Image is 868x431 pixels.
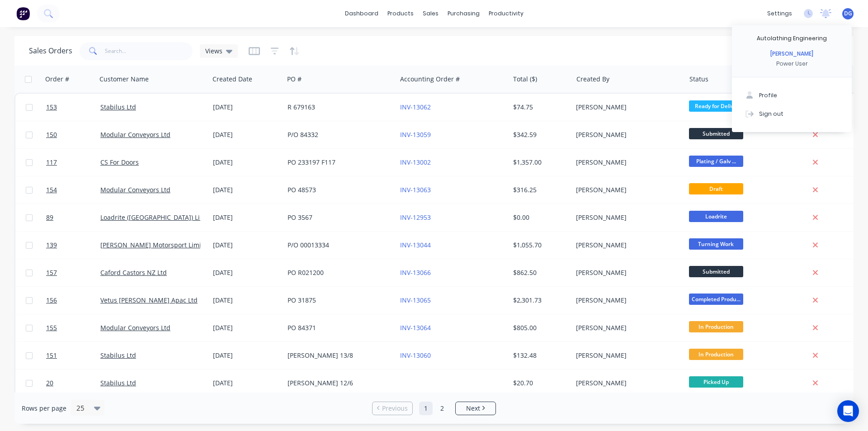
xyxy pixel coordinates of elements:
div: $805.00 [513,323,566,332]
div: $1,055.70 [513,241,566,250]
a: Page 2 [435,402,449,415]
span: 117 [46,158,57,167]
span: Views [205,46,222,56]
a: INV-13065 [400,296,431,304]
span: Next [466,404,480,413]
a: Stabilus Ltd [100,379,136,387]
span: Previous [382,404,408,413]
div: $0.00 [513,213,566,222]
div: sales [418,7,443,20]
span: 151 [46,351,57,360]
div: [PERSON_NAME] [576,130,676,139]
div: PO 3567 [288,213,388,222]
div: [PERSON_NAME] [576,213,676,222]
a: INV-13063 [400,185,431,194]
span: Submitted [689,266,743,277]
div: [PERSON_NAME] [576,296,676,305]
div: $2,301.73 [513,296,566,305]
div: [DATE] [213,185,280,194]
a: 117 [46,149,100,176]
div: $74.75 [513,103,566,112]
div: [PERSON_NAME] [576,323,676,332]
a: Previous page [373,404,412,413]
div: [PERSON_NAME] [576,241,676,250]
span: Ready for Deliv... [689,100,743,112]
a: Next page [456,404,495,413]
div: Accounting Order # [400,75,460,84]
img: Factory [16,7,30,20]
div: R 679163 [288,103,388,112]
div: $20.70 [513,379,566,388]
div: Profile [759,91,777,99]
button: Sign out [732,104,852,123]
a: Modular Conveyors Ltd [100,185,170,194]
span: Picked Up [689,376,743,388]
div: PO # [287,75,302,84]
div: [DATE] [213,323,280,332]
button: Profile [732,86,852,104]
a: INV-13066 [400,268,431,277]
a: 139 [46,232,100,259]
div: Sign out [759,109,783,118]
span: DG [844,9,852,18]
div: settings [763,7,797,20]
div: P/O 84332 [288,130,388,139]
span: In Production [689,349,743,360]
div: PO R021200 [288,268,388,277]
div: $316.25 [513,185,566,194]
h1: Sales Orders [29,47,72,55]
a: Stabilus Ltd [100,103,136,111]
span: In Production [689,321,743,332]
div: PO 31875 [288,296,388,305]
span: 156 [46,296,57,305]
div: $862.50 [513,268,566,277]
a: Stabilus Ltd [100,351,136,360]
a: INV-13064 [400,323,431,332]
div: PO 48573 [288,185,388,194]
a: INV-13002 [400,158,431,166]
span: 89 [46,213,53,222]
a: INV-12953 [400,213,431,222]
a: INV-13044 [400,241,431,249]
span: 155 [46,323,57,332]
input: Search... [105,42,193,60]
a: 151 [46,342,100,369]
span: Plating / Galv ... [689,156,743,167]
div: PO 233197 F117 [288,158,388,167]
a: INV-13059 [400,130,431,139]
div: [DATE] [213,130,280,139]
div: [DATE] [213,213,280,222]
div: [PERSON_NAME] [576,185,676,194]
span: Completed Produ... [689,294,743,305]
a: CS For Doors [100,158,139,166]
a: Vetus [PERSON_NAME] Apac Ltd [100,296,198,304]
span: 20 [46,379,53,388]
div: PO 84371 [288,323,388,332]
a: dashboard [340,7,383,20]
div: $1,357.00 [513,158,566,167]
span: 150 [46,130,57,139]
span: Submitted [689,128,743,139]
a: 150 [46,121,100,148]
div: [PERSON_NAME] [576,103,676,112]
div: [DATE] [213,268,280,277]
div: [PERSON_NAME] 12/6 [288,379,388,388]
div: [DATE] [213,296,280,305]
div: $342.59 [513,130,566,139]
div: [DATE] [213,241,280,250]
span: 139 [46,241,57,250]
div: Open Intercom Messenger [837,400,859,422]
div: [DATE] [213,351,280,360]
a: Caford Castors NZ Ltd [100,268,167,277]
div: Status [689,75,708,84]
div: products [383,7,418,20]
span: Turning Work [689,238,743,250]
div: purchasing [443,7,484,20]
div: productivity [484,7,528,20]
div: [PERSON_NAME] [576,379,676,388]
div: Total ($) [513,75,537,84]
div: [PERSON_NAME] [576,158,676,167]
span: Loadrite [689,211,743,222]
span: Rows per page [22,404,66,413]
a: INV-13060 [400,351,431,360]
